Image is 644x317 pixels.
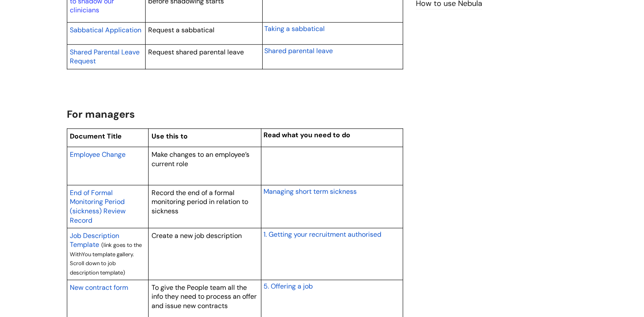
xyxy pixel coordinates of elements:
[148,48,244,57] span: Request shared parental leave
[152,188,248,215] span: Record the end of a formal monitoring period in relation to sickness
[263,229,381,239] a: 1. Getting your recruitment authorised
[70,282,128,292] a: New contract form
[152,132,188,141] span: Use this to
[263,130,350,139] span: Read what you need to do
[152,231,242,240] span: Create a new job description
[70,283,128,292] span: New contract form
[70,150,126,159] span: Employee Change
[263,186,356,196] a: Managing short term sickness
[263,281,312,291] a: 5. Offering a job
[70,188,126,225] span: End of Formal Monitoring Period (sickness) Review Record
[263,230,381,239] span: 1. Getting your recruitment authorised
[70,231,119,249] span: Job Description Template
[152,283,257,310] span: To give the People team all the info they need to process an offer and issue new contracts
[264,24,325,33] span: Taking a sabbatical
[263,282,312,291] span: 5. Offering a job
[70,187,126,225] a: End of Formal Monitoring Period (sickness) Review Record
[70,149,126,159] a: Employee Change
[70,25,141,35] a: Sabbatical Application
[70,48,140,66] span: Shared Parental Leave Request
[70,132,122,141] span: Document Title
[70,230,119,250] a: Job Description Template
[148,25,215,34] span: Request a sabbatical
[263,187,356,196] span: Managing short term sickness
[70,241,142,276] span: (link goes to the WithYou template gallery. Scroll down to job description template)
[264,23,325,34] a: Taking a sabbatical
[67,108,135,121] span: For managers
[70,25,141,34] span: Sabbatical Application
[264,45,333,56] a: Shared parental leave
[264,46,333,55] span: Shared parental leave
[70,47,140,66] a: Shared Parental Leave Request
[152,150,249,168] span: Make changes to an employee’s current role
